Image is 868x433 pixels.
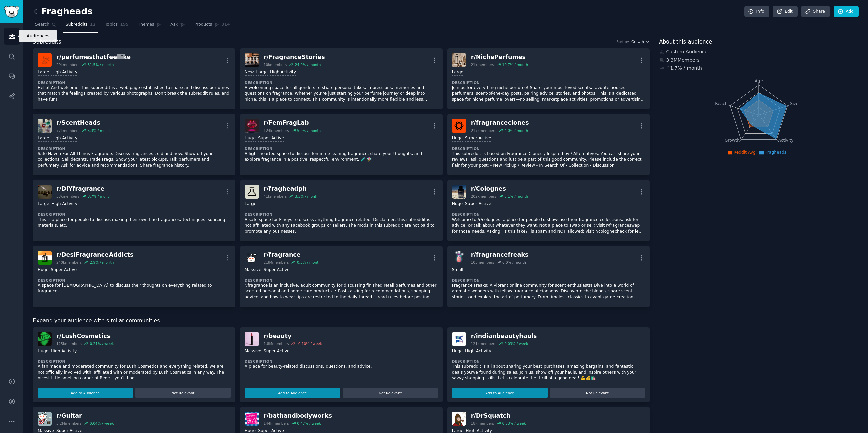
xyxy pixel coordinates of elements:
div: 144k members [264,421,289,426]
div: 0.3 % / month [297,260,321,265]
a: Share [801,6,830,17]
tspan: Size [790,101,798,106]
div: Large [256,69,268,76]
div: High Activity [465,348,491,355]
p: Hello! And welcome. This subreddit is a web page established to share and discuss perfumes that m... [38,85,231,103]
div: Sort by [616,39,629,44]
div: Super Active [51,267,77,273]
dt: Description [452,359,645,364]
div: 3.3M Members [659,57,859,64]
button: Add to Audience [245,388,340,398]
div: 0.47 % / week [297,421,321,426]
div: Huge [38,348,48,355]
a: Themes [136,19,164,33]
p: Join us for everything niche perfume! Share your most loved scents, favorite houses, perfumers, s... [452,85,645,103]
span: 195 [120,22,129,28]
div: Super Active [264,267,290,273]
div: Large [38,69,49,76]
div: 240k members [56,260,82,265]
span: Fragheads [765,150,786,155]
div: Massive [245,348,261,355]
img: FragranceStories [245,53,259,67]
a: Search [33,19,59,33]
button: Add to Audience [452,388,548,398]
div: 31.5 % / month [88,62,114,67]
div: r/ DesiFragranceAddicts [56,251,134,259]
img: LushCosmetics [38,332,52,346]
div: 3.5 % / month [295,194,319,199]
div: Super Active [465,201,491,207]
div: 0.33 % / week [502,421,526,426]
div: 24.0 % / month [295,62,321,67]
img: fragrance [245,251,259,265]
div: Massive [245,267,261,273]
tspan: Reach [715,101,728,106]
span: Topics [105,22,118,28]
a: Add [834,6,859,17]
div: r/ ScentHeads [56,119,112,127]
tspan: Growth [725,138,739,143]
a: Colognesr/Colognes202kmembers3.1% / monthHugeSuper ActiveDescriptionWelcome to /r/colognes: a pla... [447,180,650,241]
div: ↑ 1.7 % / month [666,65,702,72]
img: bathandbodyworks [245,412,259,426]
div: r/ indianbeautyhauls [471,332,537,340]
a: Edit [773,6,798,17]
div: 0.21 % / week [90,341,114,346]
div: Large [38,135,49,142]
dt: Description [38,212,231,217]
p: This is a place for people to discuss making their own fine fragrances, techniques, sourcing mate... [38,217,231,229]
div: 3.1 % / month [504,194,528,199]
img: FemFragLab [245,119,259,133]
span: Search [35,22,49,28]
p: Welcome to /r/colognes: a place for people to showcase their fragrance collections, ask for advic... [452,217,645,235]
p: Fragrance Freaks: A vibrant online community for scent enthusiasts! Dive into a world of aromatic... [452,283,645,300]
div: 0.03 % / week [504,341,528,346]
img: ScentHeads [38,119,52,133]
div: 18k members [471,421,494,426]
div: 121k members [471,341,496,346]
div: Super Active [258,135,284,142]
dt: Description [38,278,231,283]
span: Themes [138,22,154,28]
div: Large [452,69,463,76]
dt: Description [245,80,438,85]
dt: Description [38,80,231,85]
div: r/ DrSquatch [471,412,526,420]
div: 2.3M members [264,260,289,265]
div: Super Active [465,135,491,142]
img: DIYfragrance [38,185,52,199]
img: indianbeautyhauls [452,332,466,346]
button: Not Relevant [135,388,231,398]
button: Not Relevant [343,388,438,398]
button: Growth [631,39,650,44]
img: GummySearch logo [4,6,19,18]
a: fragrancefreaksr/fragrancefreaks103members0.0% / monthSmallDescriptionFragrance Freaks: A vibrant... [447,246,650,307]
div: r/ DIYfragrance [56,185,112,193]
a: Info [744,6,769,17]
p: This subreddit is all about sharing your best purchases, amazing bargains, and fantastic deals yo... [452,364,645,381]
div: High Activity [270,69,296,76]
dt: Description [38,359,231,364]
div: Huge [245,135,256,142]
div: 202k members [471,194,496,199]
div: Huge [38,267,48,273]
span: 314 [221,22,230,28]
div: r/ fragranceclones [471,119,529,127]
div: -0.10 % / week [297,341,322,346]
div: 0.0 % / month [502,260,526,265]
img: beauty [245,332,259,346]
a: Products314 [192,19,232,33]
p: A fan made and moderated community for Lush Cosmetics and everything related, we are not official... [38,364,231,381]
div: 3.7 % / month [88,194,112,199]
div: 0.04 % / week [90,421,114,426]
div: r/ Guitar [56,412,114,420]
p: This subreddit is based on Fragrance Clones / Inspired by / Alternatives. You can share your revi... [452,151,645,169]
a: NichePerfumesr/NichePerfumes21kmembers10.7% / monthLargeDescriptionJoin us for everything niche p... [447,48,650,109]
img: fragranceclones [452,119,466,133]
div: r/ NichePerfumes [471,53,528,61]
span: Growth [631,39,644,44]
div: 103 members [471,260,494,265]
span: Products [194,22,212,28]
div: Large [38,201,49,207]
img: Guitar [38,412,52,426]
